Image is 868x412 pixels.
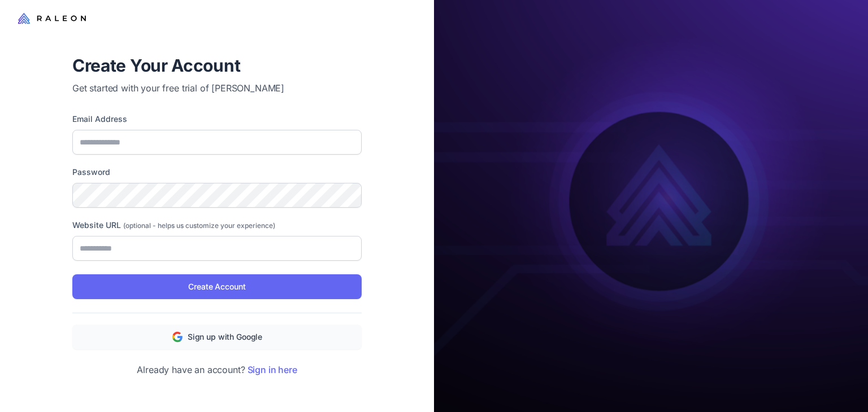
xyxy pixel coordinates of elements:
span: Sign up with Google [188,331,262,343]
button: Sign up with Google [72,325,362,349]
a: Sign in here [248,364,297,375]
label: Website URL [72,219,362,231]
label: Email Address [72,113,362,125]
label: Password [72,166,362,178]
span: Create Account [188,280,245,293]
p: Get started with your free trial of [PERSON_NAME] [72,81,362,95]
span: (optional - helps us customize your experience) [123,221,275,230]
button: Create Account [72,274,362,299]
h1: Create Your Account [72,54,362,77]
p: Already have an account? [72,363,362,376]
